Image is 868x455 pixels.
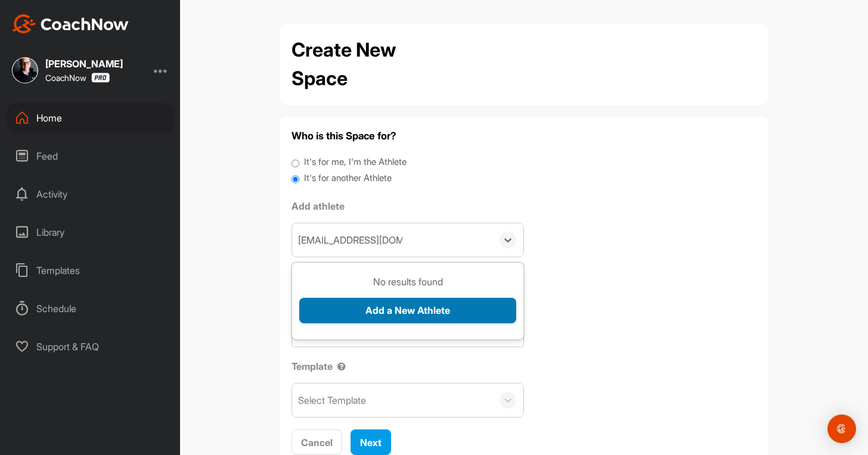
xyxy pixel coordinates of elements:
[12,14,129,33] img: CoachNow
[292,129,757,144] h4: Who is this Space for?
[360,437,382,448] span: Next
[301,437,333,448] span: Cancel
[7,217,175,247] div: Library
[304,172,392,185] label: It's for another Athlete
[304,155,407,169] label: It's for me, I'm the Athlete
[292,199,524,213] label: Add athlete
[298,393,366,407] div: Select Template
[12,57,38,83] img: square_d7b6dd5b2d8b6df5777e39d7bdd614c0.jpg
[7,332,175,361] div: Support & FAQ
[299,275,516,289] h3: No results found
[45,73,110,83] div: CoachNow
[7,255,175,285] div: Templates
[7,294,175,323] div: Schedule
[91,73,110,83] img: CoachNow Pro
[292,36,452,93] h2: Create New Space
[292,429,342,455] button: Cancel
[299,298,516,323] button: Add a New Athlete
[7,103,175,133] div: Home
[827,415,856,443] div: Open Intercom Messenger
[351,429,391,455] button: Next
[7,141,175,171] div: Feed
[292,359,524,373] label: Template
[7,179,175,209] div: Activity
[45,59,123,68] div: [PERSON_NAME]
